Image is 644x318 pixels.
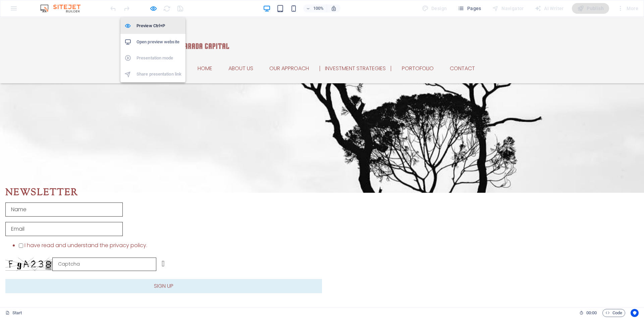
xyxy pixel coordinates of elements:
h6: Preview Ctrl+P [137,22,181,30]
span: Pages [458,5,481,12]
img: Editor Logo [39,4,89,12]
h6: 100% [313,4,324,12]
span: Code [605,309,622,317]
button: Usercentrics [631,309,639,317]
a: Click to cancel selection. Double-click to open Pages [5,309,22,317]
span: 00 00 [586,309,597,317]
button: Code [602,309,625,317]
div: Design (Ctrl+Alt+Y) [419,3,450,14]
button: 100% [303,4,327,12]
span: : [591,310,592,315]
h6: Session time [579,309,597,317]
button: Pages [455,3,484,14]
h6: Open preview website [137,38,181,46]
